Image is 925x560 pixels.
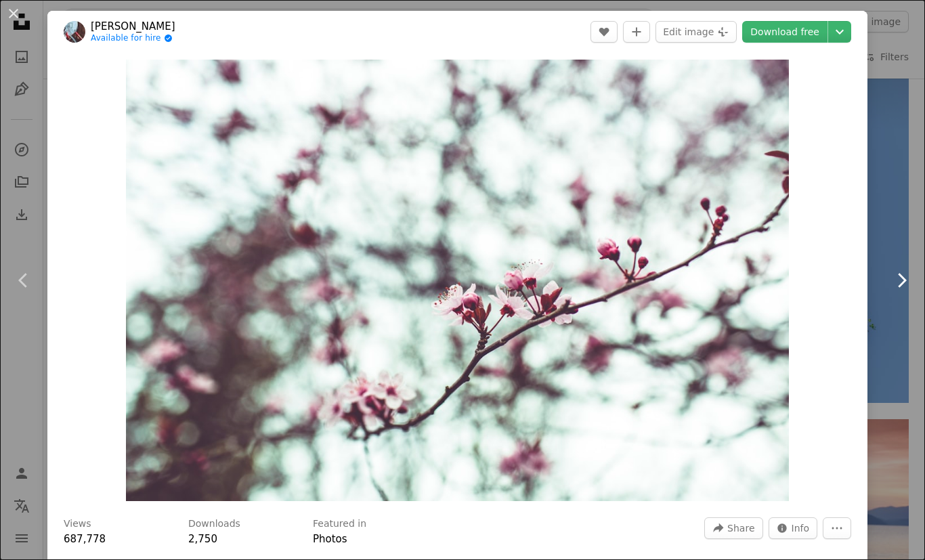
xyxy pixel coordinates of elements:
a: Available for hire [91,33,175,44]
span: 2,750 [188,533,217,545]
img: Go to Markus Spiske's profile [64,21,85,43]
span: Share [727,518,754,538]
button: More Actions [823,517,851,539]
h3: Views [64,517,91,531]
h3: Featured in [313,517,366,531]
a: Download free [742,21,827,43]
span: 687,778 [64,533,106,545]
button: Share this image [704,517,762,539]
button: Edit image [655,21,737,43]
img: pink cherry blossom in close up photography [126,60,788,501]
a: Next [878,215,925,345]
a: Photos [313,533,347,545]
span: Info [792,518,810,538]
h3: Downloads [188,517,240,531]
a: [PERSON_NAME] [91,20,175,33]
button: Add to Collection [623,21,650,43]
button: Stats about this image [769,517,818,539]
button: Choose download size [828,21,851,43]
button: Zoom in on this image [126,60,788,501]
button: Like [590,21,618,43]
